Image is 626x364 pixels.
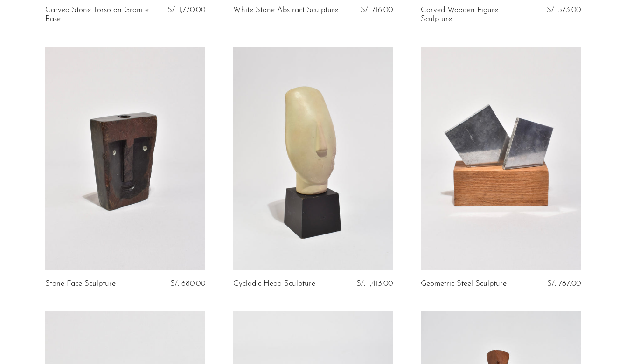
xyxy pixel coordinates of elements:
[233,6,338,14] a: White Stone Abstract Sculpture
[547,280,581,288] span: S/. 787.00
[421,6,527,23] a: Carved Wooden Figure Sculpture
[233,280,315,288] a: Cycladic Head Sculpture
[45,280,116,288] a: Stone Face Sculpture
[356,280,393,288] span: S/. 1,413.00
[167,6,205,14] span: S/. 1,770.00
[421,280,507,288] a: Geometric Steel Sculpture
[547,6,581,14] span: S/. 573.00
[45,6,152,23] a: Carved Stone Torso on Granite Base
[170,280,205,288] span: S/. 680.00
[361,6,393,14] span: S/. 716.00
